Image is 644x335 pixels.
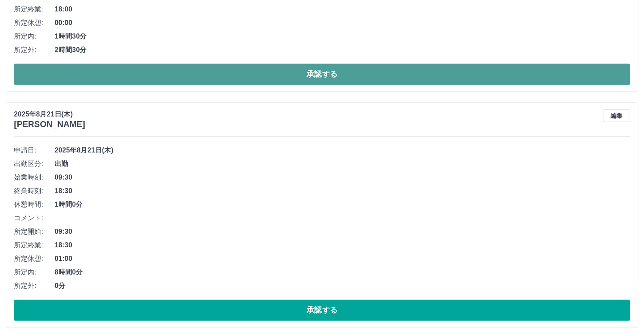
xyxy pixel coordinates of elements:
[55,227,630,237] span: 09:30
[14,186,55,196] span: 終業時刻:
[55,281,630,291] span: 0分
[55,159,630,169] span: 出勤
[14,267,55,277] span: 所定内:
[55,240,630,250] span: 18:30
[14,199,55,210] span: 休憩時間:
[55,267,630,277] span: 8時間0分
[603,109,630,122] button: 編集
[14,281,55,291] span: 所定外:
[14,254,55,264] span: 所定休憩:
[14,18,55,28] span: 所定休憩:
[55,4,630,14] span: 18:00
[55,31,630,42] span: 1時間30分
[55,172,630,183] span: 09:30
[55,18,630,28] span: 00:00
[14,299,630,321] button: 承認する
[14,109,85,119] p: 2025年8月21日(木)
[55,145,630,155] span: 2025年8月21日(木)
[14,227,55,237] span: 所定開始:
[14,119,85,129] h3: [PERSON_NAME]
[14,31,55,42] span: 所定内:
[55,186,630,196] span: 18:30
[14,4,55,14] span: 所定終業:
[14,64,630,85] button: 承認する
[55,199,630,210] span: 1時間0分
[14,159,55,169] span: 出勤区分:
[14,45,55,55] span: 所定外:
[14,240,55,250] span: 所定終業:
[14,213,55,223] span: コメント:
[14,172,55,183] span: 始業時刻:
[55,254,630,264] span: 01:00
[14,145,55,155] span: 申請日:
[55,45,630,55] span: 2時間30分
